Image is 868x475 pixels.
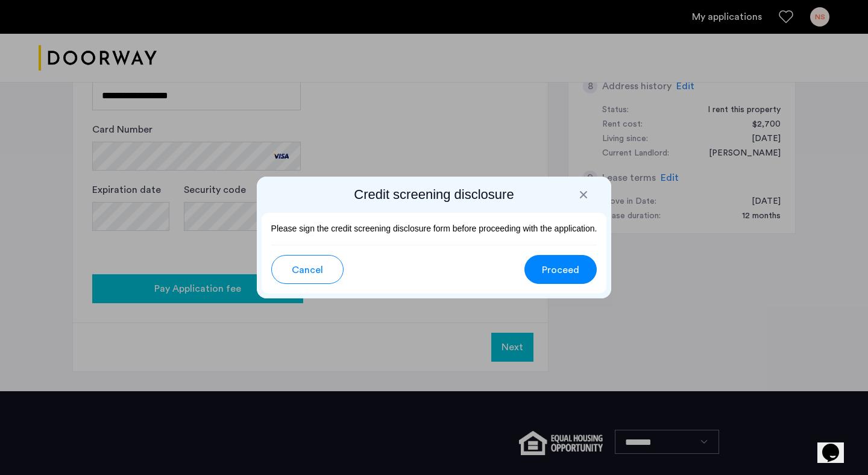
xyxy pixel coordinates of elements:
[292,263,323,277] span: Cancel
[271,255,344,284] button: button
[262,186,607,203] h2: Credit screening disclosure
[524,255,597,284] button: button
[271,222,597,235] p: Please sign the credit screening disclosure form before proceeding with the application.
[817,427,856,463] iframe: chat widget
[542,263,579,277] span: Proceed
